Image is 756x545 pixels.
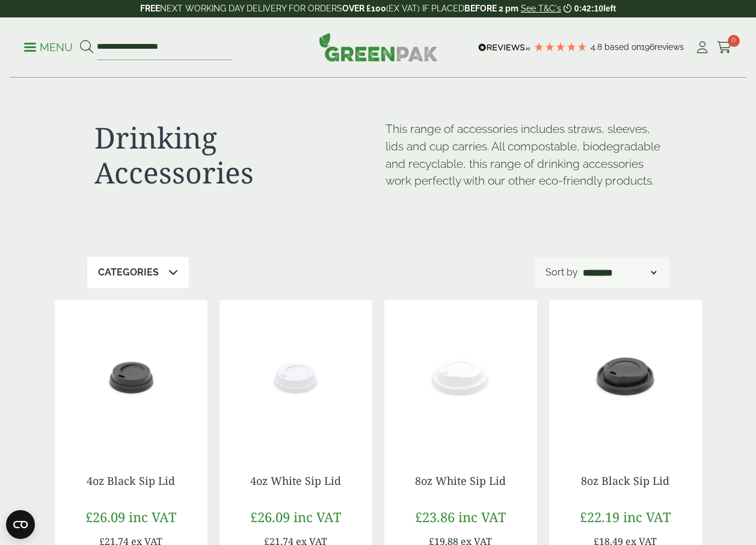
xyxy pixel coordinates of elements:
[250,508,290,526] span: £26.09
[574,4,603,13] span: 0:42:10
[580,265,659,280] select: Shop order
[695,42,710,54] i: My Account
[545,265,578,280] p: Sort by
[458,508,506,526] span: inc VAT
[250,473,341,488] a: 4oz White Sip Lid
[654,42,684,52] span: reviews
[94,120,371,189] h1: Drinking Accessories
[87,473,175,488] a: 4oz Black Sip Lid
[478,43,530,52] img: REVIEWS.io
[717,42,732,54] i: Cart
[319,32,438,61] img: GreenPak Supplies
[98,265,159,280] p: Categories
[533,42,588,52] div: 4.79 Stars
[549,300,702,451] img: 8oz Black Sip Lid
[623,508,671,526] span: inc VAT
[580,508,619,526] span: £22.19
[717,38,732,57] a: 0
[342,4,386,13] strong: OVER £100
[24,40,73,52] a: Menu
[521,4,561,13] a: See T&C's
[415,473,506,488] a: 8oz White Sip Lid
[129,508,176,526] span: inc VAT
[55,300,207,451] img: 4oz Black Slip Lid
[603,4,616,13] span: left
[24,40,73,55] p: Menu
[641,42,654,52] span: 196
[293,508,341,526] span: inc VAT
[591,42,604,52] span: 4.8
[386,120,662,189] p: This range of accessories includes straws, sleeves, lids and cup carries. All compostable, biodeg...
[85,508,125,526] span: £26.09
[464,4,518,13] strong: BEFORE 2 pm
[6,510,35,539] button: Open CMP widget
[581,473,669,488] a: 8oz Black Sip Lid
[415,508,455,526] span: £23.86
[604,42,641,52] span: Based on
[140,4,160,13] strong: FREE
[384,300,537,451] img: 8oz White Sip Lid
[728,35,740,47] span: 0
[220,300,372,451] img: 4oz White Sip Lid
